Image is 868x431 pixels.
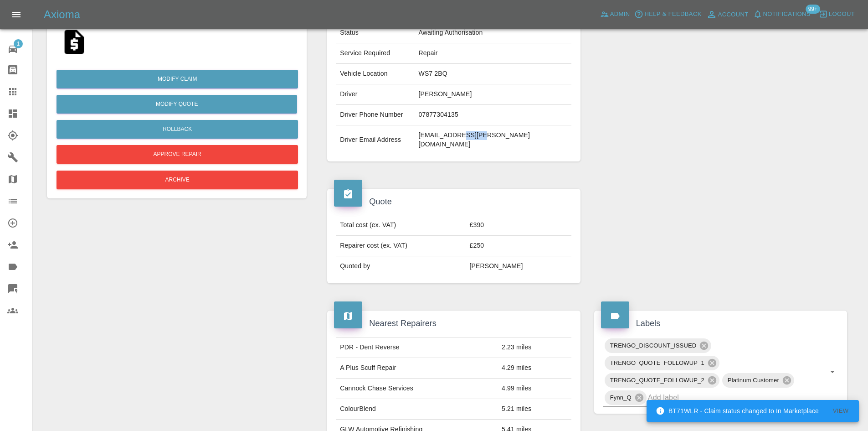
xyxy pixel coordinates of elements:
[605,390,647,405] div: Fynn_Q
[56,145,298,164] button: Approve Repair
[498,378,571,399] td: 4.99 miles
[415,84,571,105] td: [PERSON_NAME]
[336,378,498,399] td: Cannock Chase Services
[56,70,298,88] a: Modify Claim
[336,23,415,43] td: Status
[751,7,813,21] button: Notifications
[334,317,573,330] h4: Nearest Repairers
[632,7,704,21] button: Help & Feedback
[56,95,297,114] button: Modify Quote
[656,403,819,419] div: BT71WLR - Claim status changed to In Marketplace
[605,340,702,351] span: TRENGO_DISCOUNT_ISSUED
[601,317,840,330] h4: Labels
[415,64,571,84] td: WS7 2BQ
[498,399,571,419] td: 5.21 miles
[498,358,571,378] td: 4.29 miles
[336,105,415,125] td: Driver Phone Number
[763,9,811,20] span: Notifications
[466,256,571,276] td: [PERSON_NAME]
[466,215,571,236] td: £390
[336,64,415,84] td: Vehicle Location
[605,356,719,370] div: TRENGO_QUOTE_FOLLOWUP_1
[610,9,630,20] span: Admin
[336,337,498,358] td: PDR - Dent Reverse
[826,404,855,418] button: View
[648,390,812,405] input: Add label
[415,125,571,155] td: [EMAIL_ADDRESS][PERSON_NAME][DOMAIN_NAME]
[415,43,571,64] td: Repair
[829,9,855,20] span: Logout
[605,373,719,388] div: TRENGO_QUOTE_FOLLOWUP_2
[336,43,415,64] td: Service Required
[415,105,571,125] td: 07877304135
[498,337,571,358] td: 2.23 miles
[336,358,498,378] td: A Plus Scuff Repair
[60,27,89,57] img: qt_1SAS3HA4aDea5wMjgF8KO9ta
[605,338,712,353] div: TRENGO_DISCOUNT_ISSUED
[336,84,415,105] td: Driver
[5,4,27,26] button: Open drawer
[336,236,466,256] td: Repairer cost (ex. VAT)
[806,5,820,14] span: 99+
[644,9,701,20] span: Help & Feedback
[466,236,571,256] td: £250
[415,23,571,43] td: Awaiting Authorisation
[817,7,857,21] button: Logout
[605,375,710,385] span: TRENGO_QUOTE_FOLLOWUP_2
[605,392,637,403] span: Fynn_Q
[718,10,749,20] span: Account
[722,373,794,388] div: Platinum Customer
[336,215,466,236] td: Total cost (ex. VAT)
[336,125,415,155] td: Driver Email Address
[56,120,298,139] button: Rollback
[722,375,785,385] span: Platinum Customer
[334,196,573,208] h4: Quote
[826,365,839,378] button: Open
[598,7,632,21] a: Admin
[704,7,751,22] a: Account
[336,399,498,419] td: ColourBlend
[336,256,466,276] td: Quoted by
[605,358,710,368] span: TRENGO_QUOTE_FOLLOWUP_1
[14,39,23,48] span: 1
[56,171,298,189] button: Archive
[44,7,80,22] h5: Axioma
